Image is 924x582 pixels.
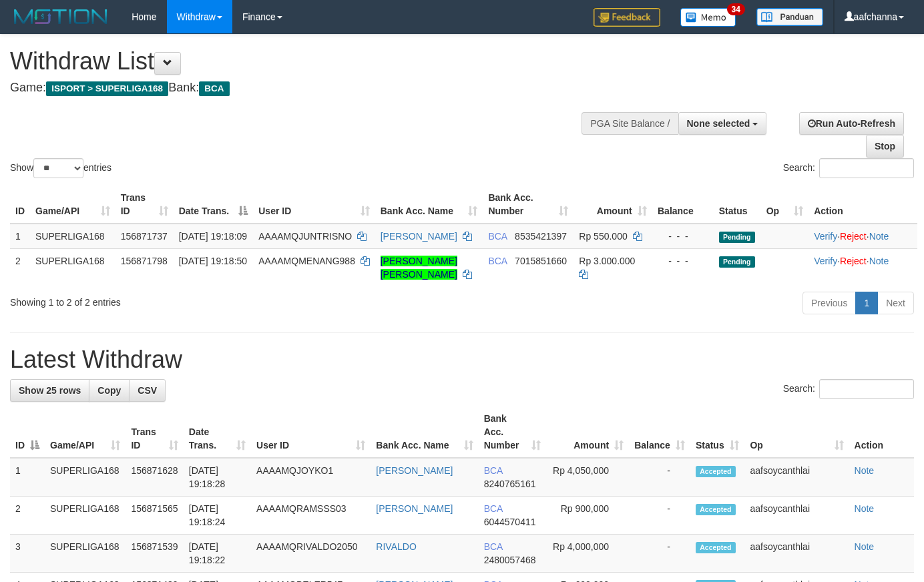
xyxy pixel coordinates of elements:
span: 34 [727,3,745,15]
a: [PERSON_NAME] [PERSON_NAME] [381,256,457,280]
td: SUPERLIGA168 [45,535,126,573]
label: Search: [783,379,914,399]
label: Show entries [10,158,111,178]
th: Action [849,406,914,458]
th: Bank Acc. Number: activate to sort column ascending [479,406,547,458]
th: Balance [652,186,714,224]
th: Trans ID: activate to sort column ascending [126,406,183,458]
td: - [629,458,690,497]
a: Previous [802,292,856,314]
td: AAAAMQJOYKO1 [251,458,371,497]
th: Game/API: activate to sort column ascending [45,406,126,458]
th: Bank Acc. Name: activate to sort column ascending [375,186,483,224]
th: Amount: activate to sort column ascending [546,406,629,458]
th: Action [808,186,917,224]
td: · · [808,248,917,286]
th: Date Trans.: activate to sort column ascending [184,406,251,458]
span: CSV [138,385,157,396]
img: Feedback.jpg [594,8,660,27]
span: Pending [719,232,755,243]
td: 156871539 [126,535,183,573]
img: Button%20Memo.svg [680,8,736,27]
span: ISPORT > SUPERLIGA168 [46,81,168,96]
span: Rp 3.000.000 [579,256,635,266]
th: Trans ID: activate to sort column ascending [115,186,174,224]
a: Next [877,292,914,314]
span: Show 25 rows [19,385,81,396]
td: 1 [10,224,30,249]
span: Accepted [696,466,736,477]
a: Copy [89,379,130,402]
td: 156871628 [126,458,183,497]
select: Showentries [33,158,83,178]
td: SUPERLIGA168 [30,224,115,249]
span: Copy 2480057468 to clipboard [484,555,536,565]
div: - - - [658,254,708,268]
td: · · [808,224,917,249]
span: BCA [488,256,507,266]
label: Search: [783,158,914,178]
th: Date Trans.: activate to sort column descending [174,186,254,224]
a: Verify [814,256,837,266]
th: Bank Acc. Name: activate to sort column ascending [371,406,478,458]
span: [DATE] 19:18:50 [179,256,247,266]
span: 156871737 [121,231,168,242]
span: [DATE] 19:18:09 [179,231,247,242]
a: Run Auto-Refresh [799,112,904,135]
button: None selected [678,112,767,135]
th: Amount: activate to sort column ascending [573,186,652,224]
a: Show 25 rows [10,379,89,402]
td: 1 [10,458,45,497]
td: - [629,535,690,573]
td: [DATE] 19:18:22 [184,535,251,573]
td: aafsoycanthlai [744,497,849,535]
th: Op: activate to sort column ascending [761,186,809,224]
th: ID [10,186,30,224]
span: BCA [484,541,503,552]
span: Copy 7015851660 to clipboard [515,256,567,266]
h1: Latest Withdraw [10,346,914,373]
th: Status: activate to sort column ascending [690,406,745,458]
a: [PERSON_NAME] [376,465,453,476]
td: AAAAMQRIVALDO2050 [251,535,371,573]
td: 2 [10,248,30,286]
a: CSV [129,379,166,402]
input: Search: [819,158,914,178]
td: 2 [10,497,45,535]
th: Balance: activate to sort column ascending [629,406,690,458]
a: Verify [814,231,837,242]
th: User ID: activate to sort column ascending [251,406,371,458]
span: Rp 550.000 [579,231,627,242]
span: Pending [719,256,755,268]
span: Copy 8240765161 to clipboard [484,479,536,489]
a: Note [855,465,875,476]
a: Reject [840,231,867,242]
a: Note [855,541,875,552]
td: Rp 4,050,000 [546,458,629,497]
td: 156871565 [126,497,183,535]
a: [PERSON_NAME] [381,231,457,242]
span: BCA [488,231,507,242]
span: Accepted [696,504,736,515]
th: Op: activate to sort column ascending [744,406,849,458]
td: [DATE] 19:18:28 [184,458,251,497]
span: Accepted [696,542,736,553]
span: BCA [484,503,503,514]
a: Note [869,231,889,242]
span: AAAAMQJUNTRISNO [258,231,352,242]
td: SUPERLIGA168 [45,458,126,497]
input: Search: [819,379,914,399]
td: AAAAMQRAMSSS03 [251,497,371,535]
a: Reject [840,256,867,266]
div: - - - [658,230,708,243]
th: User ID: activate to sort column ascending [253,186,375,224]
h1: Withdraw List [10,48,603,75]
td: aafsoycanthlai [744,458,849,497]
span: BCA [199,81,229,96]
th: Game/API: activate to sort column ascending [30,186,115,224]
img: MOTION_logo.png [10,7,111,27]
span: BCA [484,465,503,476]
span: Copy 6044570411 to clipboard [484,517,536,527]
img: panduan.png [756,8,823,26]
th: Bank Acc. Number: activate to sort column ascending [483,186,573,224]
